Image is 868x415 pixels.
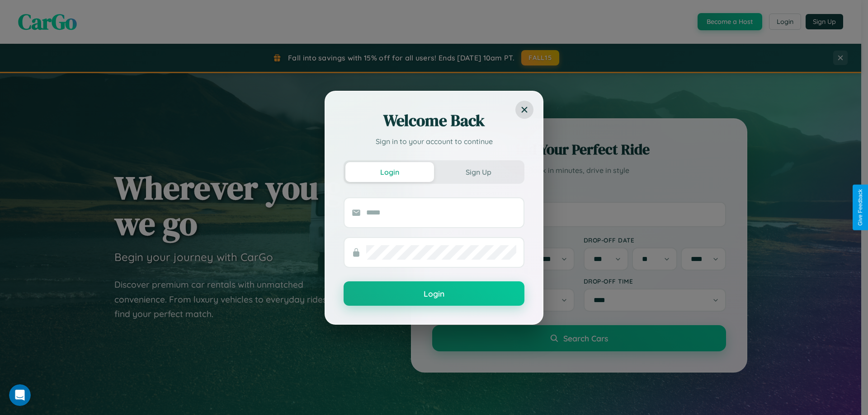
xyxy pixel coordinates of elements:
[857,189,863,226] div: Give Feedback
[344,281,524,306] button: Login
[434,162,523,182] button: Sign Up
[345,162,434,182] button: Login
[344,110,524,131] h2: Welcome Back
[344,136,524,147] p: Sign in to your account to continue
[9,384,31,406] iframe: Intercom live chat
